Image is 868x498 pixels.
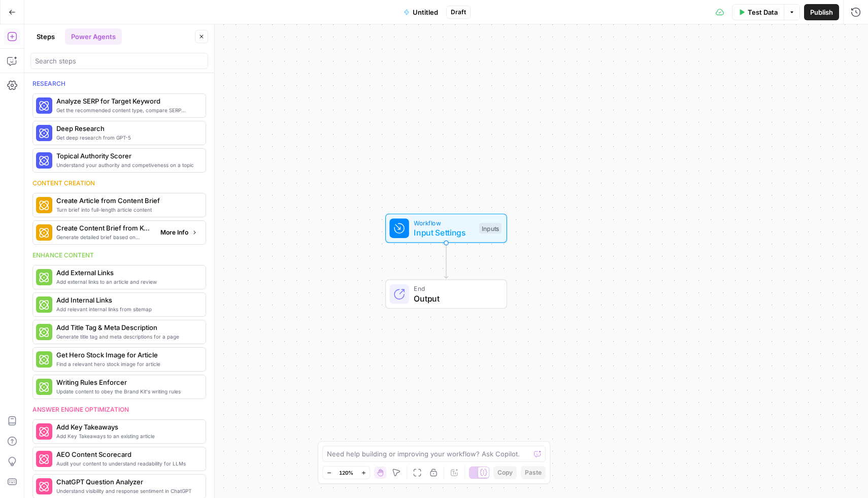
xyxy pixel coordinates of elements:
[56,432,197,440] span: Add Key Takeaways to an existing article
[56,106,197,114] span: Get the recommended content type, compare SERP headers, and analyze SERP patterns
[56,268,197,278] span: Add External Links
[32,79,206,88] div: Research
[56,360,197,368] span: Find a relevant hero stock image for article
[56,449,197,459] span: AEO Content Scorecard
[804,4,839,20] button: Publish
[56,322,197,333] span: Add Title Tag & Meta Description
[748,7,778,17] span: Test Data
[56,96,197,106] span: Analyze SERP for Target Keyword
[493,466,517,479] button: Copy
[352,280,541,309] div: EndOutput
[810,7,833,17] span: Publish
[414,284,496,293] span: End
[56,295,197,305] span: Add Internal Links
[497,468,513,477] span: Copy
[56,350,197,360] span: Get Hero Stock Image for Article
[732,4,784,20] button: Test Data
[56,459,197,468] span: Audit your content to understand readability for LLMs
[352,214,541,243] div: WorkflowInput SettingsInputs
[56,377,197,387] span: Writing Rules Enforcer
[479,223,502,234] div: Inputs
[56,223,152,233] span: Create Content Brief from Keyword
[444,243,448,279] g: Edge from start to end
[56,387,197,395] span: Update content to obey the Brand Kit's writing rules
[525,468,542,477] span: Paste
[521,466,546,479] button: Paste
[56,278,197,286] span: Add external links to an article and review
[30,28,61,45] button: Steps
[32,405,206,414] div: Answer engine optimization
[32,179,206,188] div: Content creation
[56,487,197,495] span: Understand visibility and response sentiment in ChatGPT
[56,123,197,134] span: Deep Research
[65,28,122,45] button: Power Agents
[56,422,197,432] span: Add Key Takeaways
[414,218,474,227] span: Workflow
[32,251,206,260] div: Enhance content
[56,233,152,241] span: Generate detailed brief based on keyword research
[56,195,197,206] span: Create Article from Content Brief
[56,151,197,161] span: Topical Authority Scorer
[414,226,474,239] span: Input Settings
[35,56,204,66] input: Search steps
[56,305,197,313] span: Add relevant internal links from sitemap
[451,8,466,17] span: Draft
[56,333,197,341] span: Generate title tag and meta descriptions for a page
[397,4,444,20] button: Untitled
[414,292,496,305] span: Output
[56,134,197,142] span: Get deep research from GPT-5
[56,477,197,487] span: ChatGPT Question Analyzer
[413,7,438,17] span: Untitled
[56,161,197,169] span: Understand your authority and competiveness on a topic
[160,228,188,237] span: More Info
[156,226,202,239] button: More Info
[56,206,197,214] span: Turn brief into full-length article content
[339,469,353,477] span: 120%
